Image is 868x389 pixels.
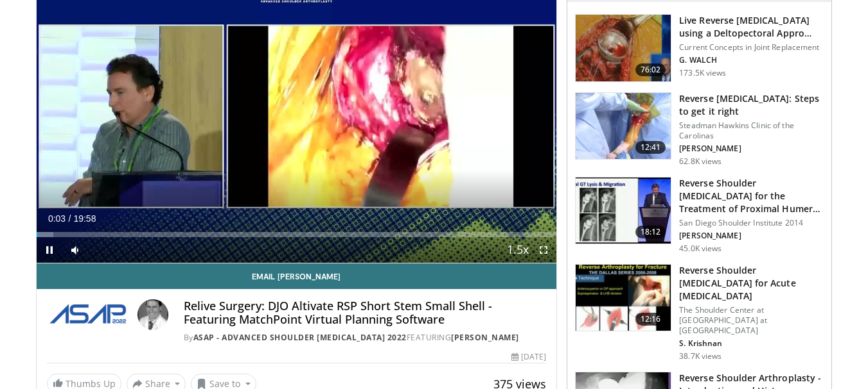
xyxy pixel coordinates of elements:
p: The Shoulder Center at [GEOGRAPHIC_DATA] at [GEOGRAPHIC_DATA] [679,305,824,336]
p: [PERSON_NAME] [679,231,824,241]
button: Fullscreen [531,237,556,263]
span: 12:41 [635,141,666,154]
a: ASAP - Advanced Shoulder [MEDICAL_DATA] 2022 [193,332,407,343]
span: 76:02 [635,63,666,76]
a: Email [PERSON_NAME] [37,263,557,289]
div: [DATE] [511,351,546,363]
span: 18:12 [635,226,666,238]
h3: Live Reverse [MEDICAL_DATA] using a Deltopectoral Appro… [679,14,824,40]
h4: Relive Surgery: DJO Altivate RSP Short Stem Small Shell - Featuring MatchPoint Virtual Planning S... [184,299,546,327]
p: San Diego Shoulder Institute 2014 [679,218,824,228]
span: / [69,213,71,224]
img: 684033_3.png.150x105_q85_crop-smart_upscale.jpg [576,15,671,81]
img: Avatar [137,299,168,330]
button: Playback Rate [505,237,531,263]
p: G. WALCH [679,55,824,65]
p: Steadman Hawkins Clinic of the Carolinas [679,120,824,141]
p: 45.0K views [679,244,722,254]
a: 12:16 Reverse Shoulder [MEDICAL_DATA] for Acute [MEDICAL_DATA] The Shoulder Center at [GEOGRAPHIC... [575,264,824,361]
a: 12:41 Reverse [MEDICAL_DATA]: Steps to get it right Steadman Hawkins Clinic of the Carolinas [PER... [575,92,824,167]
h3: Reverse Shoulder [MEDICAL_DATA] for Acute [MEDICAL_DATA] [679,264,824,302]
img: ASAP - Advanced Shoulder ArthroPlasty 2022 [47,299,132,330]
span: 12:16 [635,313,666,326]
button: Pause [37,237,62,263]
p: 62.8K views [679,156,722,167]
img: Q2xRg7exoPLTwO8X4xMDoxOjA4MTsiGN.150x105_q85_crop-smart_upscale.jpg [576,178,671,244]
p: 38.7K views [679,351,722,361]
span: 0:03 [48,213,66,224]
div: By FEATURING [184,332,546,343]
p: [PERSON_NAME] [679,144,824,154]
h3: Reverse Shoulder [MEDICAL_DATA] for the Treatment of Proximal Humeral … [679,177,824,215]
p: S. Krishnan [679,338,824,349]
p: 173.5K views [679,68,726,78]
div: Progress Bar [37,232,557,237]
button: Mute [62,237,88,263]
p: Current Concepts in Joint Replacement [679,42,824,53]
a: [PERSON_NAME] [451,332,519,343]
a: 18:12 Reverse Shoulder [MEDICAL_DATA] for the Treatment of Proximal Humeral … San Diego Shoulder ... [575,177,824,254]
img: butch_reverse_arthroplasty_3.png.150x105_q85_crop-smart_upscale.jpg [576,265,671,331]
a: 76:02 Live Reverse [MEDICAL_DATA] using a Deltopectoral Appro… Current Concepts in Joint Replacem... [575,14,824,82]
img: 326034_0000_1.png.150x105_q85_crop-smart_upscale.jpg [576,93,671,160]
h3: Reverse [MEDICAL_DATA]: Steps to get it right [679,92,824,118]
span: 19:58 [73,213,96,224]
